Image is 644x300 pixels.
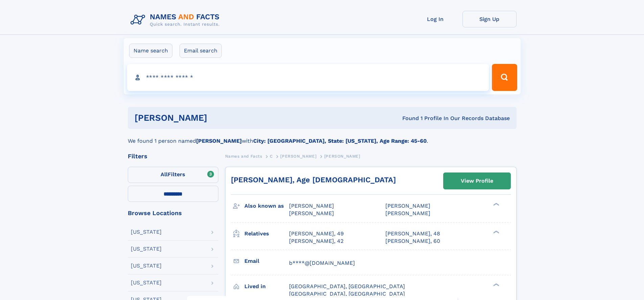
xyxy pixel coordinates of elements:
[135,114,305,122] h1: [PERSON_NAME]
[196,138,242,144] b: [PERSON_NAME]
[244,228,289,239] h3: Relatives
[492,64,517,91] button: Search Button
[131,229,162,235] div: [US_STATE]
[444,173,510,189] a: View Profile
[385,230,440,237] a: [PERSON_NAME], 48
[244,281,289,292] h3: Lived in
[289,210,334,216] span: [PERSON_NAME]
[289,291,405,297] span: [GEOGRAPHIC_DATA], [GEOGRAPHIC_DATA]
[270,154,273,159] span: C
[131,246,162,252] div: [US_STATE]
[244,255,289,267] h3: Email
[161,171,168,178] span: All
[492,230,500,234] div: ❯
[180,44,222,58] label: Email search
[225,152,262,160] a: Names and Facts
[127,64,489,91] input: search input
[462,11,517,27] a: Sign Up
[131,280,162,285] div: [US_STATE]
[385,210,430,216] span: [PERSON_NAME]
[128,167,218,183] label: Filters
[231,176,396,184] a: [PERSON_NAME], Age [DEMOGRAPHIC_DATA]
[131,263,162,269] div: [US_STATE]
[324,154,360,159] span: [PERSON_NAME]
[461,173,493,189] div: View Profile
[244,200,289,212] h3: Also known as
[280,154,316,159] span: [PERSON_NAME]
[128,11,225,29] img: Logo Names and Facts
[270,152,273,160] a: C
[289,203,334,209] span: [PERSON_NAME]
[492,202,500,207] div: ❯
[289,283,405,290] span: [GEOGRAPHIC_DATA], [GEOGRAPHIC_DATA]
[253,138,427,144] b: City: [GEOGRAPHIC_DATA], State: [US_STATE], Age Range: 45-60
[289,230,344,237] a: [PERSON_NAME], 49
[385,237,440,245] a: [PERSON_NAME], 60
[128,153,218,159] div: Filters
[385,203,430,209] span: [PERSON_NAME]
[289,237,343,245] a: [PERSON_NAME], 42
[129,44,172,58] label: Name search
[408,11,462,27] a: Log In
[128,129,517,145] div: We found 1 person named with .
[492,282,500,287] div: ❯
[305,115,510,122] div: Found 1 Profile In Our Records Database
[128,210,218,216] div: Browse Locations
[280,152,316,160] a: [PERSON_NAME]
